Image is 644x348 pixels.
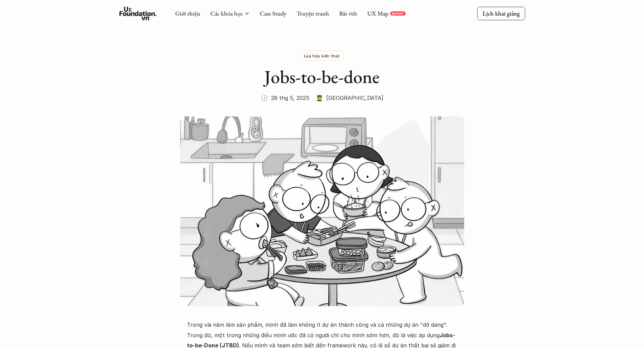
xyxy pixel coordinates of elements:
[339,9,357,17] a: Bài viết
[390,11,405,16] a: REPORT
[210,9,243,17] a: Các khóa học
[175,9,200,17] a: Giới thiệu
[260,9,286,17] a: Case Study
[367,9,388,17] a: UX Map
[296,9,329,17] a: Truyện tranh
[261,93,309,103] p: 🕔 28 thg 5, 2025
[304,53,340,58] p: Lúa hóa kiến thức
[187,66,457,88] h1: Jobs-to-be-done
[391,11,404,16] p: REPORT
[316,93,383,103] p: 🧑‍🎓 [GEOGRAPHIC_DATA]
[482,9,520,17] p: Lịch khai giảng
[477,7,525,20] a: Lịch khai giảng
